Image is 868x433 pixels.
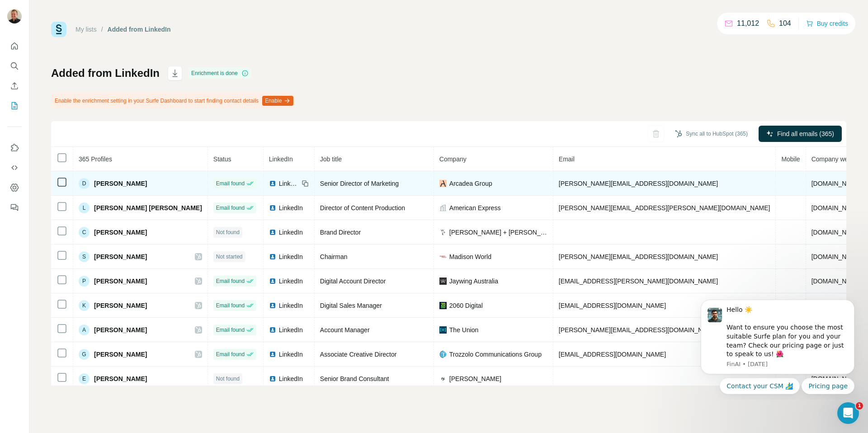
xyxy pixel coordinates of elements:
div: Enrichment is done [189,68,251,79]
img: Surfe Logo [51,22,66,37]
img: company-logo [439,253,447,260]
span: [PERSON_NAME] [94,228,147,237]
span: Company website [811,155,862,163]
span: [PERSON_NAME] [94,350,147,359]
span: Email found [216,204,245,212]
div: S [79,251,90,262]
span: Associate Creative Director [320,351,397,358]
span: Brand Director [320,229,361,236]
span: [PERSON_NAME] [94,374,147,383]
span: Jaywing Australia [449,277,498,286]
div: C [79,227,90,238]
button: Use Surfe API [7,160,22,176]
span: LinkedIn [279,325,303,334]
button: Search [7,58,22,74]
div: D [79,178,90,189]
button: Dashboard [7,179,22,196]
div: Added from LinkedIn [108,25,171,34]
div: Enable the enrichment setting in your Surfe Dashboard to start finding contact details [51,93,295,108]
div: P [79,276,90,287]
div: L [79,202,90,213]
button: My lists [7,98,22,114]
span: 2060 Digital [449,301,483,310]
span: LinkedIn [279,228,303,237]
li: / [101,25,103,34]
span: LinkedIn [279,277,303,286]
span: Not found [216,228,240,236]
button: Feedback [7,199,22,216]
span: Company [439,155,467,163]
span: [DOMAIN_NAME] [811,180,862,187]
div: A [79,325,90,335]
a: My lists [75,26,97,33]
span: [PERSON_NAME] [PERSON_NAME] [94,203,202,212]
span: [EMAIL_ADDRESS][DOMAIN_NAME] [559,351,666,358]
span: Email found [216,301,245,310]
span: Director of Content Production [320,204,405,212]
span: [PERSON_NAME] [449,374,501,383]
span: Mobile [781,155,800,163]
span: [PERSON_NAME][EMAIL_ADDRESS][DOMAIN_NAME] [559,326,718,334]
span: [EMAIL_ADDRESS][DOMAIN_NAME] [559,302,666,309]
span: [DOMAIN_NAME] [811,229,862,236]
span: Digital Account Director [320,278,386,285]
button: Use Surfe on LinkedIn [7,140,22,156]
span: Arcadea Group [449,179,492,188]
span: LinkedIn [279,350,303,359]
span: Email [559,155,575,163]
img: LinkedIn logo [269,253,276,260]
img: company-logo [439,180,447,187]
span: LinkedIn [279,301,303,310]
span: [PERSON_NAME] + [PERSON_NAME] [449,228,547,237]
span: 365 Profiles [79,155,112,163]
h1: Added from LinkedIn [51,66,160,80]
span: Email found [216,179,245,188]
span: [DOMAIN_NAME] [811,204,862,212]
span: Email found [216,277,245,285]
img: company-logo [439,278,447,285]
button: Find all emails (365) [759,126,842,142]
span: Job title [320,155,342,163]
span: LinkedIn [279,203,303,212]
span: [PERSON_NAME] [94,325,147,334]
span: Madison World [449,252,491,261]
img: LinkedIn logo [269,204,276,212]
span: Not started [216,253,243,261]
span: [EMAIL_ADDRESS][PERSON_NAME][DOMAIN_NAME] [559,278,718,285]
img: LinkedIn logo [269,326,276,334]
span: [DOMAIN_NAME] [811,278,862,285]
img: LinkedIn logo [269,278,276,285]
span: American Express [449,203,501,212]
span: [PERSON_NAME][EMAIL_ADDRESS][DOMAIN_NAME] [559,180,718,187]
button: Enrich CSV [7,78,22,94]
span: Chairman [320,253,348,260]
iframe: Intercom live chat [837,402,859,424]
span: Not found [216,375,240,383]
span: LinkedIn [279,179,299,188]
span: Senior Director of Marketing [320,180,399,187]
button: Sync all to HubSpot (365) [669,127,754,141]
span: [DOMAIN_NAME] [811,253,862,260]
img: company-logo [439,229,447,236]
img: LinkedIn logo [269,180,276,187]
span: [PERSON_NAME][EMAIL_ADDRESS][PERSON_NAME][DOMAIN_NAME] [559,204,770,212]
span: Find all emails (365) [777,129,834,138]
span: LinkedIn [279,374,303,383]
p: 104 [779,18,791,29]
iframe: Intercom notifications message [687,292,868,400]
span: 1 [856,402,863,409]
span: LinkedIn [269,155,293,163]
span: LinkedIn [279,252,303,261]
img: Avatar [7,9,22,24]
span: [PERSON_NAME] [94,252,147,261]
button: Buy credits [806,17,848,30]
div: K [79,300,90,311]
div: E [79,373,90,384]
img: company-logo [439,375,447,382]
img: LinkedIn logo [269,302,276,309]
